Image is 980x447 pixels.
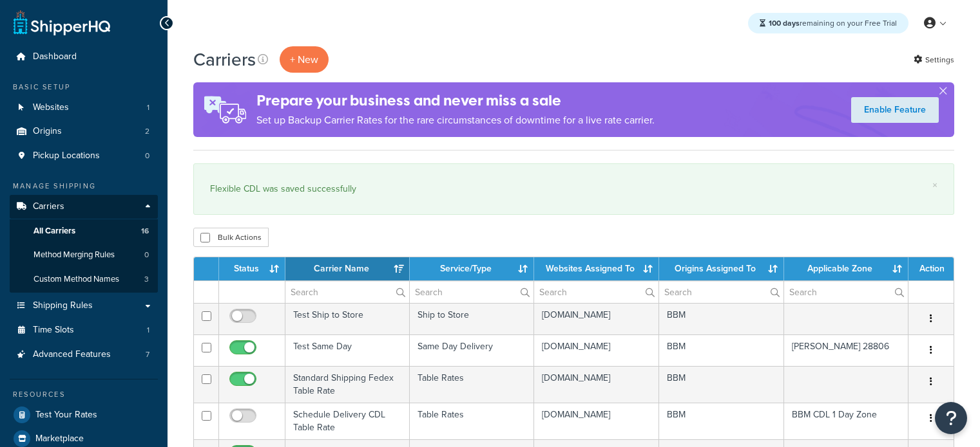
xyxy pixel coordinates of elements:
a: Test Your Rates [10,403,158,426]
span: 1 [147,102,149,113]
td: BBM [659,303,784,334]
div: Flexible CDL was saved successfully [210,180,937,198]
td: [DOMAIN_NAME] [534,334,659,366]
td: Schedule Delivery CDL Table Rate [285,403,410,439]
li: Origins [10,120,158,143]
span: 0 [145,151,149,161]
span: Method Merging Rules [34,250,115,260]
span: Shipping Rules [33,300,93,311]
div: Manage Shipping [10,181,158,192]
a: Origins 2 [10,120,158,143]
td: [DOMAIN_NAME] [534,303,659,334]
input: Search [534,281,658,303]
td: Same Day Delivery [410,334,534,366]
li: Advanced Features [10,343,158,367]
input: Search [659,281,783,303]
th: Action [908,257,954,280]
td: BBM CDL 1 Day Zone [784,403,908,439]
button: Bulk Actions [193,228,269,247]
span: Origins [33,126,62,137]
li: Carriers [10,195,158,293]
th: Applicable Zone: activate to sort column ascending [784,257,908,280]
td: BBM [659,366,784,403]
td: BBM [659,334,784,366]
span: 2 [145,126,149,137]
a: Enable Feature [851,97,939,123]
td: Test Ship to Store [285,303,410,334]
li: Custom Method Names [10,268,158,291]
td: [DOMAIN_NAME] [534,366,659,403]
span: Dashboard [33,51,77,62]
button: Open Resource Center [935,402,967,434]
strong: 100 days [769,17,800,29]
li: Websites [10,96,158,120]
td: Ship to Store [410,303,534,334]
td: [PERSON_NAME] 28806 [784,334,908,366]
span: 1 [147,325,149,336]
a: × [932,180,937,190]
span: Test Your Rates [35,410,97,421]
li: All Carriers [10,219,158,243]
input: Search [285,281,409,303]
th: Websites Assigned To: activate to sort column ascending [534,257,659,280]
a: ShipperHQ Home [14,10,110,35]
span: Carriers [33,201,64,212]
input: Search [410,281,533,303]
th: Status: activate to sort column ascending [219,257,285,280]
span: Time Slots [33,325,74,336]
a: Carriers [10,195,158,219]
a: All Carriers 16 [10,219,158,243]
h1: Carriers [193,47,256,72]
p: Set up Backup Carrier Rates for the rare circumstances of downtime for a live rate carrier. [256,111,655,129]
span: Marketplace [35,433,84,444]
a: Dashboard [10,45,158,69]
td: Table Rates [410,366,534,403]
a: Custom Method Names 3 [10,268,158,291]
h4: Prepare your business and never miss a sale [256,90,655,111]
span: Pickup Locations [33,151,100,161]
input: Search [784,281,908,303]
button: + New [280,46,329,73]
th: Carrier Name: activate to sort column ascending [285,257,410,280]
span: 16 [141,226,149,237]
th: Origins Assigned To: activate to sort column ascending [659,257,784,280]
span: Websites [33,102,69,113]
th: Service/Type: activate to sort column ascending [410,257,534,280]
td: Test Same Day [285,334,410,366]
span: Custom Method Names [34,274,119,285]
a: Method Merging Rules 0 [10,243,158,267]
td: [DOMAIN_NAME] [534,403,659,439]
span: All Carriers [34,226,75,237]
span: 0 [144,250,149,260]
img: ad-rules-rateshop-fe6ec290ccb7230408bd80ed9643f0289d75e0ffd9eb532fc0e269fcd187b520.png [193,82,256,137]
li: Pickup Locations [10,144,158,168]
div: Resources [10,389,158,400]
a: Shipping Rules [10,294,158,318]
a: Websites 1 [10,96,158,120]
a: Pickup Locations 0 [10,144,158,168]
a: Advanced Features 7 [10,343,158,367]
div: remaining on your Free Trial [748,13,908,33]
div: Basic Setup [10,82,158,93]
span: 3 [144,274,149,285]
a: Time Slots 1 [10,318,158,342]
td: Table Rates [410,403,534,439]
span: 7 [146,349,149,360]
td: BBM [659,403,784,439]
li: Time Slots [10,318,158,342]
td: Standard Shipping Fedex Table Rate [285,366,410,403]
span: Advanced Features [33,349,111,360]
a: Settings [914,51,954,69]
li: Method Merging Rules [10,243,158,267]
